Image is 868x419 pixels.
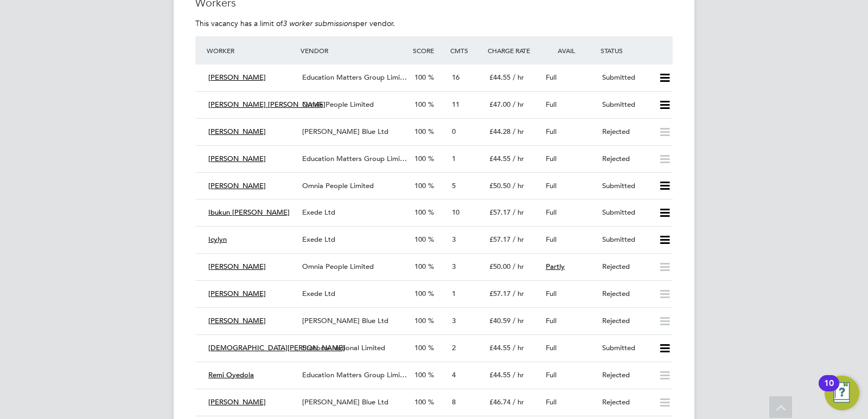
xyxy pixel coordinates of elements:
span: 100 [414,73,426,82]
span: Full [546,289,557,298]
span: [PERSON_NAME] [208,289,266,298]
span: 100 [414,181,426,190]
span: Icylyn [208,235,227,244]
span: [PERSON_NAME] [PERSON_NAME] [208,100,325,109]
span: [PERSON_NAME] [208,73,266,82]
span: / hr [513,181,524,190]
span: Exede Ltd [302,235,335,244]
span: Full [546,397,557,407]
span: Full [546,73,557,82]
div: Status [598,41,673,60]
span: Education Matters Group Limi… [302,154,407,163]
em: 3 worker submissions [283,18,355,28]
span: £44.55 [489,154,510,163]
span: Exede Ltd [302,208,335,217]
span: 5 [452,181,456,190]
span: [DEMOGRAPHIC_DATA][PERSON_NAME] [208,343,345,352]
span: £57.17 [489,208,510,217]
span: Remi Oyedola [208,370,254,379]
span: £44.28 [489,127,510,136]
span: [PERSON_NAME] [208,397,266,407]
span: / hr [513,73,524,82]
div: 10 [824,383,834,397]
span: Omnia People Limited [302,100,374,109]
span: / hr [513,289,524,298]
span: Full [546,100,557,109]
span: £47.00 [489,100,510,109]
div: Vendor [298,41,410,60]
span: [PERSON_NAME] [208,262,266,271]
span: / hr [513,262,524,271]
span: / hr [513,127,524,136]
span: £57.17 [489,235,510,244]
div: Submitted [598,177,654,195]
span: / hr [513,235,524,244]
span: / hr [513,397,524,407]
span: / hr [513,208,524,217]
span: Full [546,208,557,217]
div: Submitted [598,339,654,357]
span: 100 [414,262,426,271]
span: 4 [452,370,456,379]
span: 100 [414,343,426,352]
span: 100 [414,316,426,325]
span: Ibukun [PERSON_NAME] [208,208,290,217]
span: 11 [452,100,459,109]
span: 8 [452,397,456,407]
span: £44.55 [489,343,510,352]
div: Rejected [598,285,654,303]
span: [PERSON_NAME] Blue Ltd [302,397,388,407]
span: £44.55 [489,73,510,82]
span: [PERSON_NAME] Blue Ltd [302,316,388,325]
span: 3 [452,316,456,325]
span: Full [546,343,557,352]
span: 100 [414,397,426,407]
span: Omnia People Limited [302,181,374,190]
span: / hr [513,316,524,325]
span: 3 [452,262,456,271]
span: 16 [452,73,459,82]
span: 1 [452,289,456,298]
span: [PERSON_NAME] [208,316,266,325]
div: Cmts [448,41,485,60]
div: Submitted [598,204,654,222]
div: Submitted [598,96,654,114]
p: This vacancy has a limit of per vendor. [195,18,673,28]
span: Full [546,316,557,325]
div: Avail [541,41,598,60]
span: Exede Ltd [302,289,335,298]
span: Full [546,154,557,163]
div: Rejected [598,394,654,411]
span: 2 [452,343,456,352]
span: 100 [414,235,426,244]
span: / hr [513,343,524,352]
span: 100 [414,370,426,379]
span: 100 [414,289,426,298]
span: 1 [452,154,456,163]
span: 0 [452,127,456,136]
div: Charge Rate [485,41,541,60]
span: Education Matters Group Limi… [302,370,407,379]
span: 10 [452,208,459,217]
span: Full [546,370,557,379]
div: Worker [204,41,298,60]
div: Rejected [598,258,654,276]
button: Open Resource Center, 10 new notifications [825,376,859,410]
span: 100 [414,127,426,136]
span: Full [546,235,557,244]
span: £50.50 [489,181,510,190]
div: Score [410,41,448,60]
div: Rejected [598,312,654,330]
span: [PERSON_NAME] [208,127,266,136]
span: Protocol National Limited [302,343,385,352]
span: 100 [414,154,426,163]
div: Rejected [598,150,654,168]
span: / hr [513,100,524,109]
div: Submitted [598,69,654,87]
span: Partly [546,262,565,271]
span: 100 [414,100,426,109]
span: £57.17 [489,289,510,298]
span: [PERSON_NAME] [208,154,266,163]
span: Education Matters Group Limi… [302,73,407,82]
span: £44.55 [489,370,510,379]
